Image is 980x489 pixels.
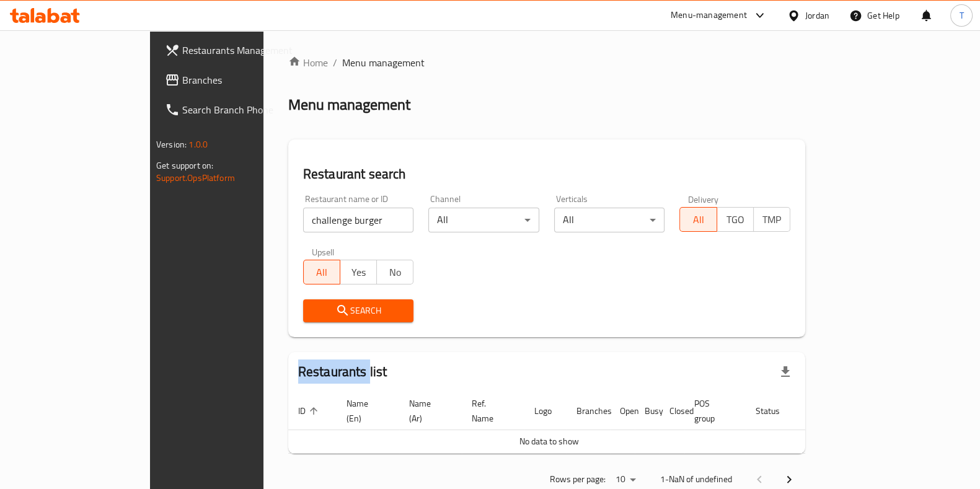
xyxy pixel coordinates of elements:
p: Rows per page: [550,472,606,487]
span: TGO [722,211,749,229]
span: No [382,263,408,281]
table: enhanced table [288,392,854,454]
button: All [303,260,340,284]
span: Get support on: [156,157,213,174]
span: Ref. Name [472,396,510,426]
li: / [333,55,337,70]
th: Open [610,392,635,430]
span: 1.0.0 [188,136,208,152]
input: Search for restaurant name or ID.. [303,208,414,232]
span: Version: [156,136,187,152]
span: Status [756,403,796,418]
button: Search [303,299,414,322]
th: Logo [524,392,567,430]
a: Search Branch Phone [155,95,314,125]
h2: Restaurants list [298,363,387,381]
span: Search Branch Phone [182,102,304,117]
h2: Menu management [288,95,410,115]
label: Upsell [312,247,335,256]
span: Menu management [342,55,425,70]
span: T [959,9,963,22]
span: Name (En) [347,396,384,426]
span: Restaurants Management [182,43,304,58]
div: Menu-management [671,8,747,23]
span: ID [298,403,322,418]
a: Restaurants Management [155,35,314,65]
a: Support.OpsPlatform [156,170,235,186]
th: Closed [660,392,684,430]
div: Rows per page: [611,470,640,489]
div: Export file [770,357,800,387]
span: TMP [759,211,785,229]
th: Busy [635,392,660,430]
div: All [428,208,539,232]
span: All [309,263,335,281]
span: Yes [345,263,372,281]
span: All [685,211,712,229]
nav: breadcrumb [288,55,805,70]
label: Delivery [688,195,719,203]
p: 1-NaN of undefined [660,472,732,487]
span: Name (Ar) [409,396,447,426]
button: Yes [340,260,377,284]
button: TGO [717,207,754,232]
div: Jordan [805,9,829,22]
a: Branches [155,65,314,95]
span: Search [313,303,404,319]
button: TMP [753,207,790,232]
div: All [554,208,665,232]
span: POS group [694,396,731,426]
button: All [679,207,717,232]
span: No data to show [519,433,579,449]
th: Branches [567,392,610,430]
button: No [376,260,413,284]
h2: Restaurant search [303,165,790,183]
span: Branches [182,73,304,87]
